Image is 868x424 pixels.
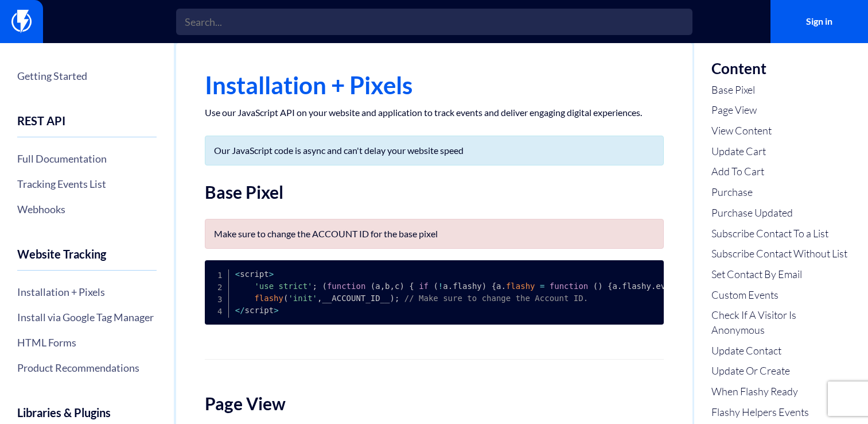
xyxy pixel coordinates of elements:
[371,282,375,291] span: (
[438,282,443,291] span: !
[711,226,851,241] a: Subscribe Contact To a List
[235,269,240,279] span: <
[395,294,399,303] span: ;
[205,183,664,202] h2: Base Pixel
[375,282,399,291] span: a b c
[214,228,655,240] p: Make sure to change the ACCOUNT ID for the base pixel
[288,294,317,303] span: 'init'
[711,405,851,420] a: Flashy Helpers Events
[711,83,851,98] a: Base Pixel
[274,306,278,315] span: >
[399,282,404,291] span: )
[433,282,438,291] span: (
[711,267,851,282] a: Set Contact By Email
[492,282,496,291] span: {
[409,282,414,291] span: {
[711,246,851,261] a: Subscribe Contact Without List
[711,103,851,118] a: Page View
[617,282,622,291] span: .
[651,282,656,291] span: .
[235,306,240,315] span: <
[711,344,851,359] a: Update Contact
[711,164,851,179] a: Add To Cart
[448,282,453,291] span: .
[711,124,851,138] a: View Content
[506,282,535,291] span: flashy
[283,294,288,303] span: (
[598,282,602,291] span: )
[380,282,385,291] span: ,
[322,282,326,291] span: (
[205,394,664,413] h2: Page View
[711,384,851,399] a: When Flashy Ready
[404,294,588,303] span: // Make sure to change the Account ID.
[482,282,486,291] span: )
[17,282,157,302] a: Installation + Pixels
[711,60,851,77] h3: Content
[711,308,851,337] a: Check If A Visitor Is Anonymous
[593,282,598,291] span: (
[17,333,157,352] a: HTML Forms
[711,288,851,303] a: Custom Events
[17,66,157,86] a: Getting Started
[608,282,612,291] span: {
[711,144,851,159] a: Update Cart
[205,72,664,98] h1: Installation + Pixels
[317,294,322,303] span: ,
[390,294,394,303] span: )
[540,282,544,291] span: =
[501,282,506,291] span: .
[17,199,157,219] a: Webhooks
[17,114,157,137] h4: REST API
[176,9,692,35] input: Search...
[17,248,157,271] h4: Website Tracking
[254,282,312,291] span: 'use strict'
[17,174,157,194] a: Tracking Events List
[205,107,664,118] p: Use our JavaScript API on your website and application to track events and deliver engaging digit...
[17,358,157,377] a: Product Recommendations
[240,306,244,315] span: /
[711,206,851,221] a: Purchase Updated
[711,364,851,379] a: Update Or Create
[390,282,395,291] span: ,
[419,282,429,291] span: if
[17,149,157,168] a: Full Documentation
[254,294,283,303] span: flashy
[214,145,655,156] p: Our JavaScript code is async and can't delay your website speed
[550,282,588,291] span: function
[313,282,317,291] span: ;
[269,269,274,279] span: >
[17,307,157,327] a: Install via Google Tag Manager
[327,282,365,291] span: function
[711,185,851,200] a: Purchase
